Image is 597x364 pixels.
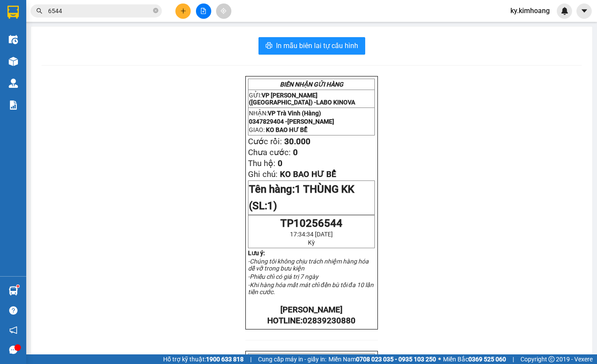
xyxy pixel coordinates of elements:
span: ky.kimhoang [503,5,557,16]
span: | [250,354,251,364]
span: close-circle [153,7,158,15]
button: printerIn mẫu biên lai tự cấu hình [258,37,365,55]
input: Tìm tên, số ĐT hoặc mã đơn [48,6,151,16]
em: -Khi hàng hóa mất mát chỉ đền bù tối đa 10 lần tiền cước. [248,281,374,295]
span: Tên hàng: [249,183,354,212]
strong: 0708 023 035 - 0935 103 250 [356,356,436,363]
span: Miền Bắc [443,354,506,364]
span: ⚪️ [438,357,441,361]
img: solution-icon [9,101,18,110]
span: notification [9,326,17,334]
span: VP Trà Vinh (Hàng) [268,110,321,117]
span: 0347829404 - [249,118,334,125]
span: | [513,354,514,364]
strong: 0369 525 060 [468,356,506,363]
span: plus [180,8,186,14]
span: Chưa cước: [248,148,291,157]
img: logo-vxr [7,6,19,19]
sup: 1 [17,285,19,288]
span: Miền Nam [328,354,436,364]
span: Ghi chú: [248,170,278,179]
strong: 1900 633 818 [206,356,244,363]
span: aim [220,8,227,14]
span: TP10256544 [280,217,342,229]
span: message [9,346,17,354]
strong: [PERSON_NAME] [280,305,342,315]
img: warehouse-icon [9,286,18,295]
strong: HOTLINE: [267,316,356,326]
span: 0 [278,159,283,168]
span: Thu hộ: [248,159,276,168]
span: 1) [267,200,277,212]
p: NHẬN: [249,110,374,117]
span: printer [265,42,272,50]
span: file-add [200,8,206,14]
strong: Lưu ý: [248,250,265,257]
button: caret-down [576,3,592,19]
span: copyright [548,356,555,362]
button: aim [216,3,231,19]
img: warehouse-icon [9,35,18,44]
span: 17:34:34 [DATE] [290,231,333,238]
span: Kỳ [308,239,315,246]
span: KO BAO HƯ BỂ [266,126,307,133]
strong: BIÊN NHẬN GỬI HÀNG [280,81,343,88]
span: In mẫu biên lai tự cấu hình [276,40,358,51]
img: warehouse-icon [9,79,18,88]
img: warehouse-icon [9,57,18,66]
span: search [36,8,42,14]
span: caret-down [580,7,588,15]
em: -Chúng tôi không chịu trách nhiệm hàng hóa dễ vỡ trong bưu kiện [248,258,369,272]
button: plus [175,3,191,19]
span: question-circle [9,306,17,315]
span: Cước rồi: [248,137,282,146]
span: Cung cấp máy in - giấy in: [258,354,326,364]
span: KO BAO HƯ BỂ [280,170,336,179]
span: VP [PERSON_NAME] ([GEOGRAPHIC_DATA]) - [249,92,355,106]
span: GIAO: [249,126,307,133]
span: 02839230880 [303,316,356,326]
span: [PERSON_NAME] [287,118,334,125]
span: 1 THÙNG KK (SL: [249,183,354,212]
span: LABO KINOVA [316,99,355,106]
span: 0 [293,148,298,157]
span: Hỗ trợ kỹ thuật: [163,354,244,364]
button: file-add [196,3,211,19]
span: close-circle [153,8,158,13]
em: -Phiếu chỉ có giá trị 7 ngày [248,273,318,280]
img: icon-new-feature [561,7,569,15]
p: GỬI: [249,92,374,106]
span: 30.000 [284,137,311,146]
